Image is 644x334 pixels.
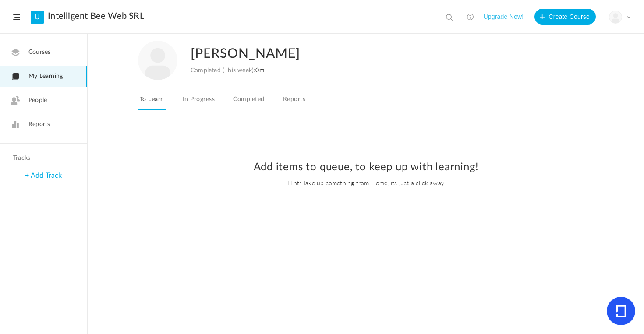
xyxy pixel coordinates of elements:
img: user-image.png [138,41,177,80]
span: Hint: Take up something from Home, its just a click away [96,178,635,187]
span: Reports [28,120,50,129]
a: Reports [281,94,307,110]
span: 0m [255,67,264,74]
h2: [PERSON_NAME] [191,41,555,67]
a: U [31,11,44,24]
a: + Add Track [25,172,62,179]
a: Intelligent Bee Web SRL [48,11,144,21]
a: To Learn [138,94,166,110]
a: Completed [231,94,266,110]
h2: Add items to queue, to keep up with learning! [96,161,635,174]
span: People [28,96,47,105]
img: user-image.png [609,11,622,23]
button: Upgrade Now! [483,9,524,25]
div: Completed (This week): [191,67,265,74]
a: In Progress [181,94,216,110]
span: Courses [28,48,50,57]
span: My Learning [28,72,63,81]
h4: Tracks [13,155,72,162]
button: Create Course [534,9,596,25]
